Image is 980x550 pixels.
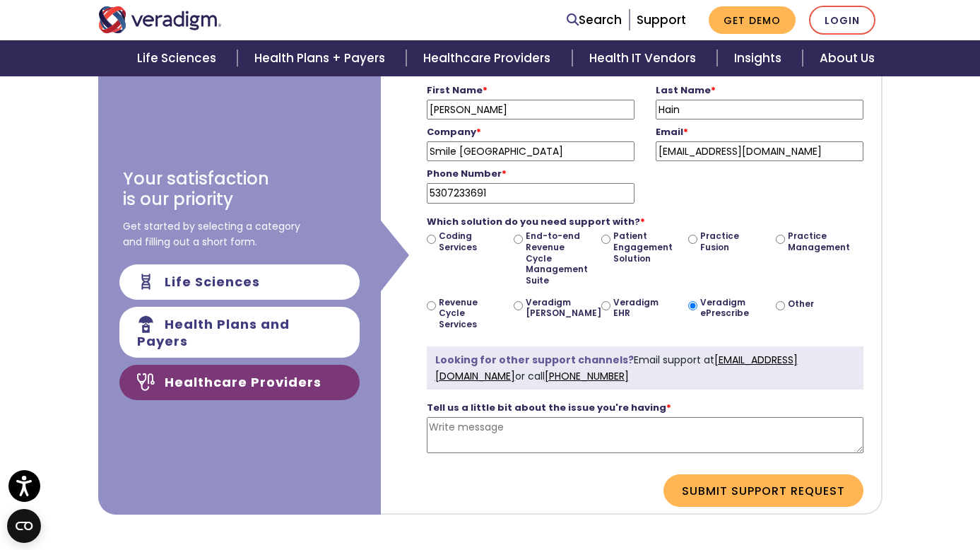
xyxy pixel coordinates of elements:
label: Veradigm EHR [613,297,670,319]
a: Insights [717,40,803,76]
a: Get Demo [709,6,796,34]
button: Open CMP widget [7,509,41,543]
iframe: Drift Chat Widget [699,479,963,533]
a: Life Sciences [120,40,237,76]
a: Healthcare Providers [406,40,572,76]
a: Health Plans + Payers [237,40,406,76]
label: Other [788,298,814,310]
input: firstlastname@website.com [656,141,863,161]
strong: Last Name [656,83,716,97]
label: Patient Engagement Solution [613,230,670,264]
strong: Which solution do you need support with? [427,215,645,228]
input: Last Name [656,100,863,119]
input: Phone Number [427,183,634,203]
div: Email support at or call [427,346,863,390]
label: End-to-end Revenue Cycle Management Suite [526,230,582,286]
label: Revenue Cycle Services [439,297,495,330]
strong: Tell us a little bit about the issue you're having [427,401,671,414]
label: Coding Services [439,230,495,252]
span: Get started by selecting a category and filling out a short form. [123,218,300,250]
a: Login [809,6,875,35]
h3: Your satisfaction is our priority [123,169,269,210]
a: [EMAIL_ADDRESS][DOMAIN_NAME] [435,353,798,382]
input: Company [427,141,634,161]
img: Veradigm logo [98,6,222,33]
a: Support [637,11,686,28]
strong: Email [656,125,688,139]
a: About Us [803,40,892,76]
strong: Company [427,125,481,139]
a: [PHONE_NUMBER] [545,369,629,383]
label: Veradigm ePrescribe [700,297,757,319]
label: Practice Management [788,230,844,252]
button: Submit Support Request [663,474,863,507]
strong: First Name [427,83,488,97]
a: Search [567,11,622,30]
strong: Phone Number [427,167,507,180]
strong: Looking for other support channels? [435,353,634,367]
a: Health IT Vendors [572,40,717,76]
label: Veradigm [PERSON_NAME] [526,297,582,319]
input: First Name [427,100,634,119]
label: Practice Fusion [700,230,757,252]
